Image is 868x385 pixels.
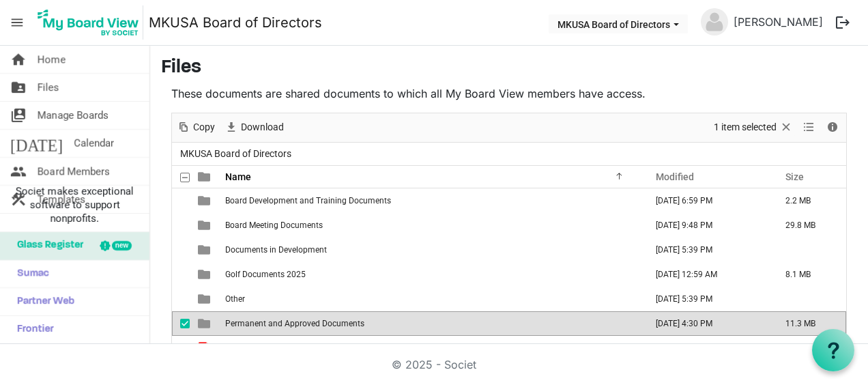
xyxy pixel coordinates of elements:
td: is template cell column header type [190,213,221,238]
span: Size [785,171,804,182]
span: Name [225,171,251,182]
td: 8.1 MB is template cell column header Size [771,262,846,287]
span: Partner Web [10,288,74,315]
div: Copy [172,113,220,142]
img: no-profile-picture.svg [701,8,728,35]
td: November 26, 2024 5:39 PM column header Modified [641,238,771,262]
p: These documents are shared documents to which all My Board View members have access. [171,85,847,102]
button: logout [828,8,857,37]
span: Sumac [10,260,49,287]
a: My Board View Logo [33,5,149,40]
span: Board Development and Training Documents [225,196,391,205]
button: MKUSA Board of Directors dropdownbutton [549,14,688,33]
td: checkbox [172,213,190,238]
button: Download [222,119,287,136]
td: checkbox [172,336,190,360]
td: Golf Documents 2025 is template cell column header Name [221,262,641,287]
img: My Board View Logo [33,5,143,40]
span: Societ makes exceptional software to support nonprofits. [6,184,143,225]
a: © 2025 - Societ [392,358,476,371]
div: Download [220,113,289,142]
span: Modified [656,171,694,182]
td: is template cell column header type [190,287,221,311]
td: is template cell column header type [190,238,221,262]
td: checkbox [172,311,190,336]
td: is template cell column header type [190,311,221,336]
td: is template cell column header Size [771,238,846,262]
span: 1 item selected [712,119,778,136]
span: Glass Register [10,232,83,259]
td: 287.8 kB is template cell column header Size [771,336,846,360]
span: MKUSA Board of Directors [177,145,294,162]
span: Other [225,294,245,304]
button: Copy [175,119,218,136]
span: Home [38,46,66,73]
td: March 19, 2025 12:59 AM column header Modified [641,262,771,287]
td: is template cell column header type [190,188,221,213]
div: View [798,113,821,142]
span: Files [38,74,59,101]
td: checkbox [172,188,190,213]
span: Copy [192,119,216,136]
div: Details [821,113,844,142]
td: September 10, 2025 9:48 PM column header Modified [641,213,771,238]
span: switch_account [10,102,27,129]
td: March 18, 2025 9:43 PM column header Modified [641,336,771,360]
span: Frontier [10,316,54,343]
span: home [10,46,27,73]
td: is template cell column header type [190,336,221,360]
td: 11.3 MB is template cell column header Size [771,311,846,336]
span: people [10,158,27,185]
td: Board Member Success Plan 2024 - 25 (2).pdf is template cell column header Name [221,336,641,360]
td: Other is template cell column header Name [221,287,641,311]
span: folder_shared [10,74,27,101]
a: MKUSA Board of Directors [149,9,322,36]
td: January 07, 2025 6:59 PM column header Modified [641,188,771,213]
td: 2.2 MB is template cell column header Size [771,188,846,213]
div: new [112,241,132,251]
span: Permanent and Approved Documents [225,319,364,328]
td: Board Development and Training Documents is template cell column header Name [221,188,641,213]
td: November 26, 2024 5:39 PM column header Modified [641,287,771,311]
span: Golf Documents 2025 [225,270,306,279]
span: Board Members [38,158,110,185]
td: Permanent and Approved Documents is template cell column header Name [221,311,641,336]
button: Details [824,119,842,136]
button: View dropdownbutton [800,119,817,136]
td: is template cell column header type [190,262,221,287]
td: Board Meeting Documents is template cell column header Name [221,213,641,238]
td: checkbox [172,287,190,311]
button: Selection [712,119,796,136]
td: July 03, 2025 4:30 PM column header Modified [641,311,771,336]
span: menu [4,10,30,35]
span: Documents in Development [225,245,327,255]
span: [DATE] [10,130,63,157]
td: checkbox [172,238,190,262]
h3: Files [161,57,857,80]
td: Documents in Development is template cell column header Name [221,238,641,262]
td: checkbox [172,262,190,287]
span: Download [240,119,285,136]
span: Calendar [74,130,114,157]
span: Board Meeting Documents [225,220,323,230]
span: Manage Boards [38,102,108,129]
div: Clear selection [709,113,798,142]
a: [PERSON_NAME] [728,8,828,35]
td: is template cell column header Size [771,287,846,311]
td: 29.8 MB is template cell column header Size [771,213,846,238]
